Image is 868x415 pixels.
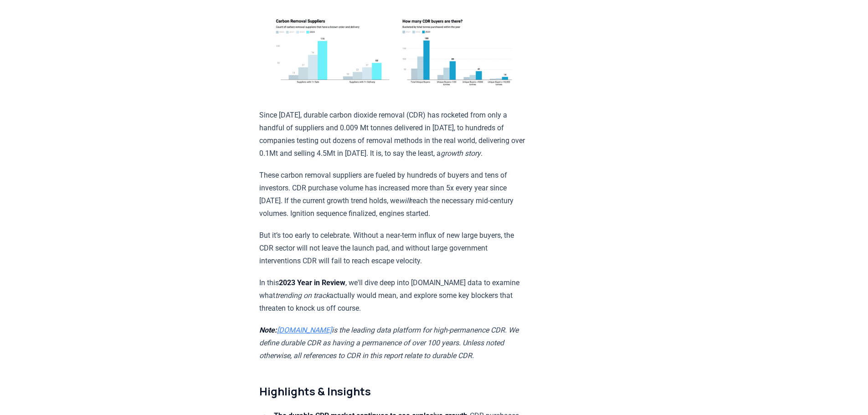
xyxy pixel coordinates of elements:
em: growth story [441,149,481,158]
p: But it’s too early to celebrate. Without a near-term influx of new large buyers, the CDR sector w... [259,229,526,267]
h2: Highlights & Insights [259,384,526,399]
em: is the leading data platform for high-permanence CDR. We define durable CDR as having a permanenc... [259,326,519,360]
a: [DOMAIN_NAME] [277,326,332,334]
p: Since [DATE], durable carbon dioxide removal (CDR) has rocketed from only a handful of suppliers ... [259,109,526,160]
strong: Note: [259,326,277,334]
p: In this , we'll dive deep into [DOMAIN_NAME] data to examine what actually would mean, and explor... [259,277,526,315]
em: will [399,196,410,205]
p: These carbon removal suppliers are fueled by hundreds of buyers and tens of investors. CDR purcha... [259,169,526,220]
strong: 2023 Year in Review [279,278,345,287]
em: trending on track [275,291,329,300]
